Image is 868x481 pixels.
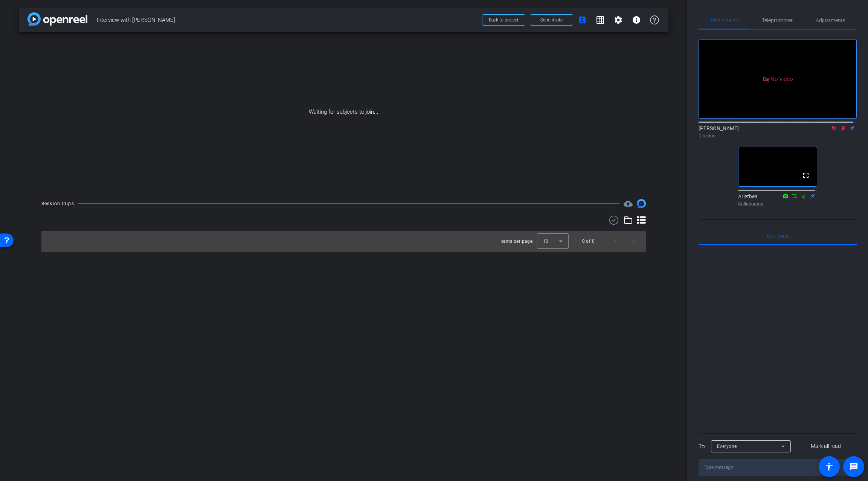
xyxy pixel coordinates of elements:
span: Back to project [489,17,519,23]
span: Adjustments [816,18,845,23]
button: Next page [625,232,643,250]
div: Waiting for subjects to join... [19,32,668,192]
mat-icon: message [849,462,858,471]
mat-icon: fullscreen [801,171,810,180]
div: Items per page: [500,237,534,245]
img: app-logo [27,12,87,26]
mat-icon: account_box [578,15,587,24]
mat-icon: accessibility [825,462,834,471]
mat-icon: grid_on [596,15,605,24]
span: Everyone [767,233,789,239]
div: Arlethea [738,193,817,207]
button: Send invite [530,14,573,26]
button: Previous page [607,232,625,250]
span: Mark all read [811,442,841,450]
span: Interview with [PERSON_NAME] [97,12,477,27]
span: No Video [770,75,793,82]
div: To: [699,442,706,451]
div: Director [699,132,857,139]
span: Teleprompter [762,18,793,23]
button: Back to project [482,14,525,26]
mat-icon: info [632,15,641,24]
img: Session clips [637,199,646,208]
div: Collaborator [738,201,817,207]
mat-icon: cloud_upload [624,199,633,208]
button: Mark all read [795,440,857,453]
mat-icon: settings [614,15,623,24]
span: Participants [710,18,739,23]
div: [PERSON_NAME] [699,125,857,139]
div: Session Clips [41,200,74,207]
span: Destinations for your clips [624,199,633,208]
span: Everyone [717,444,737,449]
span: Send invite [540,17,563,23]
div: 0 of 0 [582,237,595,245]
